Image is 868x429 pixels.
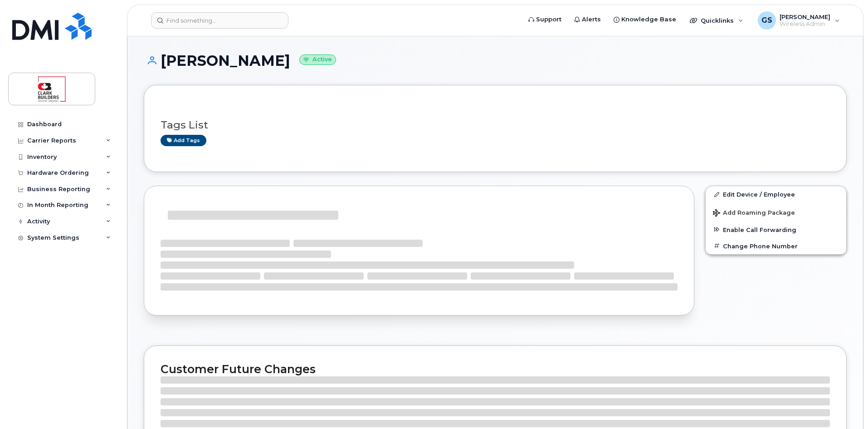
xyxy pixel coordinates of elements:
[713,209,795,218] span: Add Roaming Package
[161,362,830,376] h2: Customer Future Changes
[706,203,846,222] button: Add Roaming Package
[299,54,336,65] small: Active
[706,186,846,202] a: Edit Device / Employee
[706,238,846,254] button: Change Phone Number
[723,226,796,233] span: Enable Call Forwarding
[706,222,846,238] button: Enable Call Forwarding
[144,53,847,69] h1: [PERSON_NAME]
[161,119,830,131] h3: Tags List
[161,135,206,146] a: Add tags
